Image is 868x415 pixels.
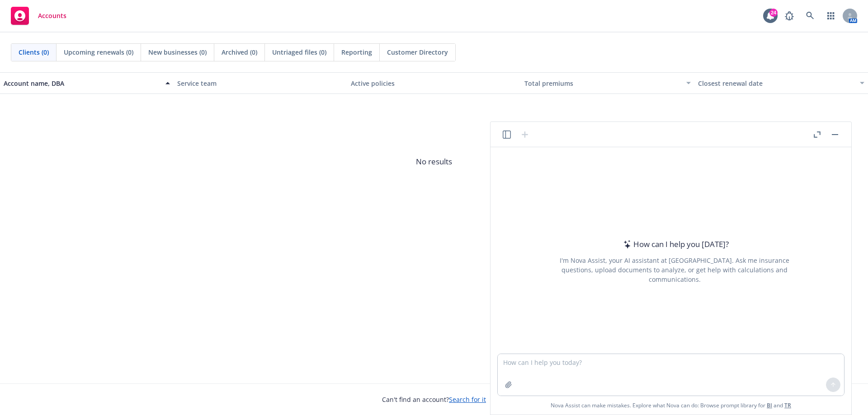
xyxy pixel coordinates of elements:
[698,79,854,88] div: Closest renewal date
[822,7,840,25] a: Switch app
[547,256,802,284] div: I'm Nova Assist, your AI assistant at [GEOGRAPHIC_DATA]. Ask me insurance questions, upload docum...
[524,79,681,88] div: Total premiums
[621,238,729,250] div: How can I help you [DATE]?
[767,401,772,409] a: BI
[382,395,486,404] span: Can't find an account?
[521,72,694,94] button: Total premiums
[784,401,791,409] a: TR
[347,72,521,94] button: Active policies
[341,47,372,57] span: Reporting
[769,9,778,17] div: 24
[177,79,344,88] div: Service team
[780,7,798,25] a: Report a Bug
[174,72,347,94] button: Service team
[4,79,160,88] div: Account name, DBA
[222,47,257,57] span: Archived (0)
[64,47,133,57] span: Upcoming renewals (0)
[38,12,66,19] span: Accounts
[351,79,517,88] div: Active policies
[387,47,448,57] span: Customer Directory
[449,395,486,404] a: Search for it
[551,396,791,415] span: Nova Assist can make mistakes. Explore what Nova can do: Browse prompt library for and
[801,7,819,25] a: Search
[7,3,70,28] a: Accounts
[694,72,868,94] button: Closest renewal date
[19,47,49,57] span: Clients (0)
[272,47,326,57] span: Untriaged files (0)
[148,47,207,57] span: New businesses (0)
